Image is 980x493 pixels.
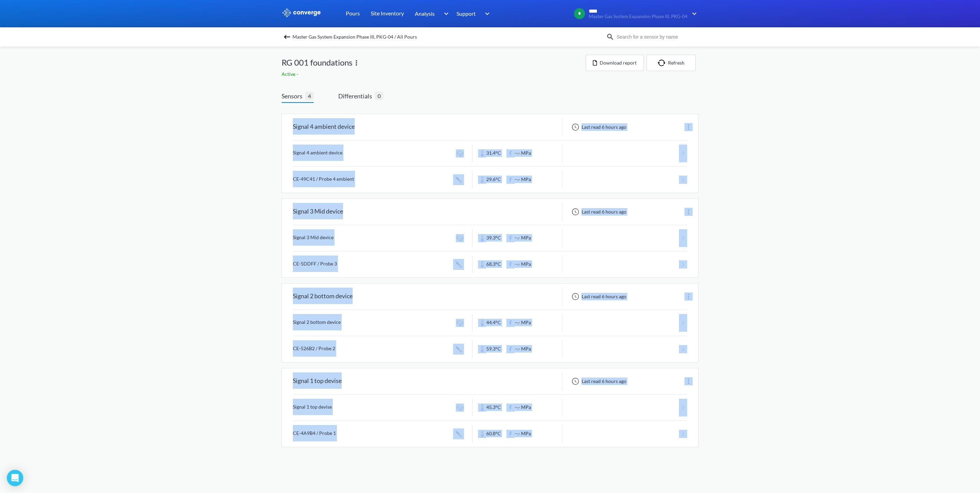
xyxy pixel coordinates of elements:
[293,118,355,136] div: Signal 4 ambient device
[684,208,693,216] img: more.svg
[480,10,491,18] img: downArrow.svg
[568,123,628,131] div: Last read 6 hours ago
[568,377,628,385] div: Last read 6 hours ago
[293,288,353,305] div: Signal 2 bottom device
[688,10,698,18] img: downArrow.svg
[7,470,23,486] div: Open Intercom Messenger
[684,123,693,131] img: more.svg
[457,9,476,18] span: Support
[646,55,696,71] button: Refresh
[658,59,668,66] img: icon-refresh.svg
[282,8,321,17] img: logo_ewhite.svg
[568,208,628,216] div: Last read 6 hours ago
[606,33,614,41] img: icon-search.svg
[282,71,297,77] span: Active
[586,55,644,71] button: Download report
[593,60,597,66] img: icon-file.svg
[283,33,291,41] img: backspace.svg
[614,33,697,41] input: Search for a sensor by name
[589,14,688,19] span: Master Gas System Expansion Phase III, PKG-04
[684,292,693,301] img: more.svg
[439,10,450,18] img: downArrow.svg
[684,377,693,385] img: more.svg
[297,71,300,77] span: -
[352,59,360,67] img: more.svg
[568,292,628,301] div: Last read 6 hours ago
[282,56,352,69] span: RG 001 foundations
[293,372,342,390] div: Signal 1 top devise
[338,91,375,101] span: Differentials
[292,32,417,42] span: Master Gas System Expansion Phase III, PKG-04 / All Pours
[305,92,314,100] span: 4
[375,92,383,100] span: 0
[282,91,305,101] span: Sensors
[293,203,343,221] div: Signal 3 Mid device
[415,9,435,18] span: Analysis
